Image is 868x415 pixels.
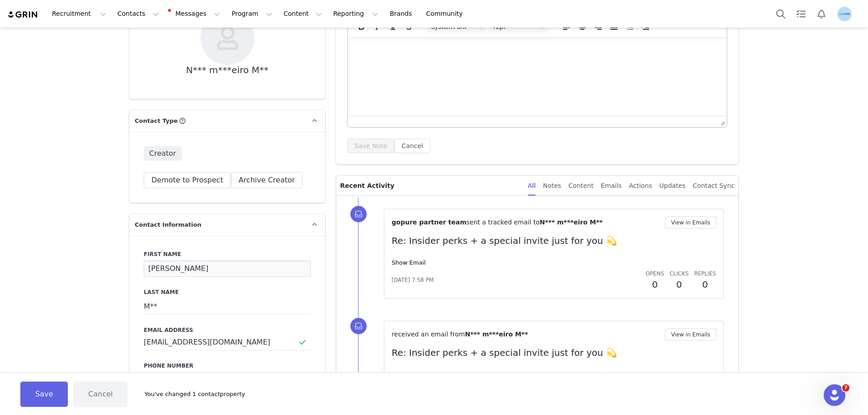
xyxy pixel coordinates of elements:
[220,390,245,399] span: property
[392,219,466,226] span: gopure partner team
[200,11,255,65] img: 1fdf1d3b-cf54-4a9f-a38f-b532750204fa--s.jpg
[824,384,845,406] iframe: Intercom live chat
[528,176,536,196] div: All
[348,37,726,116] iframe: Rich Text Area
[73,382,127,407] button: Cancel
[328,4,384,24] button: Reporting
[837,7,852,21] img: 6480d7a5-50c8-4045-ac5d-22a5aead743a.png
[7,10,39,19] img: grin logo
[694,270,716,277] span: Replies
[392,331,465,338] span: received an email from
[165,4,226,24] button: Messages
[144,362,311,370] label: Phone Number
[394,139,430,153] button: Cancel
[112,4,164,24] button: Contacts
[421,4,472,24] a: Community
[665,216,716,228] button: View in Emails
[601,176,622,196] div: Emails
[670,270,689,277] span: Clicks
[543,176,561,196] div: Notes
[392,276,434,284] span: [DATE] 7:58 PM
[771,4,791,24] button: Search
[646,270,664,277] span: Opens
[47,4,112,24] button: Recruitment
[665,328,716,340] button: View in Emails
[670,278,689,291] h2: 0
[832,7,861,21] button: Profile
[842,384,849,392] span: 7
[659,176,685,196] div: Updates
[384,4,420,24] a: Brands
[144,250,311,258] label: First Name
[144,172,231,188] button: Demote to Prospect
[144,326,311,334] label: Email Address
[629,176,652,196] div: Actions
[568,176,594,196] div: Content
[392,371,425,378] a: Show Email
[144,334,311,350] input: Email Address
[135,220,201,229] span: Contact Information
[20,382,68,407] button: Save
[646,278,664,291] h2: 0
[347,139,394,153] button: Save Note
[694,278,716,291] h2: 0
[717,116,726,127] div: Press the Up and Down arrow keys to resize the editor.
[133,390,245,399] div: You've changed 1 contact
[392,346,716,359] p: Re: Insider perks + a special invite just for you 💫
[693,176,735,196] div: Contact Sync
[392,234,716,247] p: Re: Insider perks + a special invite just for you 💫
[231,172,303,188] button: Archive Creator
[226,4,278,24] button: Program
[467,219,540,226] span: sent a tracked email to
[392,259,425,266] a: Show Email
[811,4,831,24] button: Notifications
[791,4,811,24] a: Tasks
[135,117,178,126] span: Contact Type
[340,176,520,196] p: Recent Activity
[278,4,327,24] button: Content
[144,288,311,296] label: Last Name
[144,146,182,161] span: Creator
